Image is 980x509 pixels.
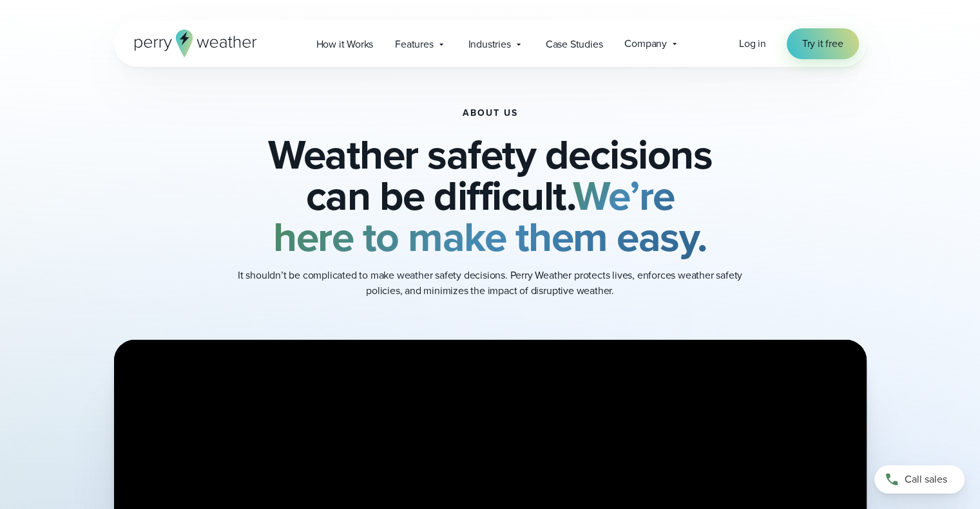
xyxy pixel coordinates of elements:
[463,108,518,118] h1: About Us
[546,37,603,52] span: Case Studies
[395,37,433,52] span: Features
[624,36,667,51] span: Company
[316,37,374,52] span: How it Works
[787,28,859,59] a: Try it free
[874,465,965,494] a: Call sales
[802,36,843,51] span: Try it free
[468,37,511,52] span: Industries
[739,36,766,51] a: Log in
[273,165,707,267] strong: We’re here to make them easy.
[178,134,802,257] h2: Weather safety decisions can be difficult.
[905,472,947,487] span: Call sales
[535,31,614,57] a: Case Studies
[739,36,766,51] span: Log in
[305,31,385,57] a: How it Works
[233,268,748,299] p: It shouldn’t be complicated to make weather safety decisions. Perry Weather protects lives, enfor...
